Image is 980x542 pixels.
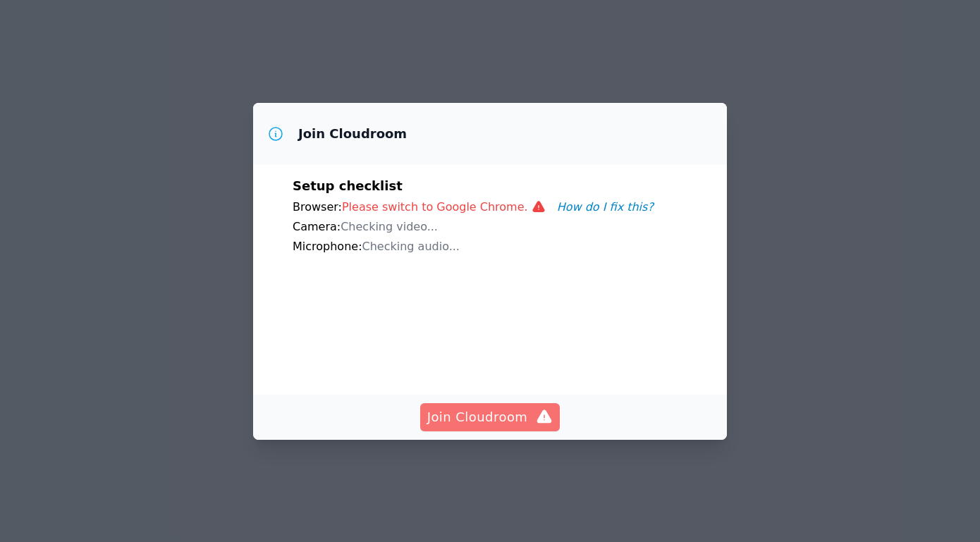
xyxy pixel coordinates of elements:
span: Camera: [293,220,341,233]
span: Checking video... [341,220,438,233]
span: Microphone: [293,240,362,253]
button: Join Cloudroom [420,403,561,431]
span: Please switch to Google Chrome. [342,200,557,214]
span: Checking audio... [362,240,460,253]
span: Join Cloudroom [427,407,553,427]
button: How do I fix this? [557,199,654,216]
span: Browser: [293,200,342,214]
span: Setup checklist [293,178,403,193]
h3: Join Cloudroom [298,125,407,142]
